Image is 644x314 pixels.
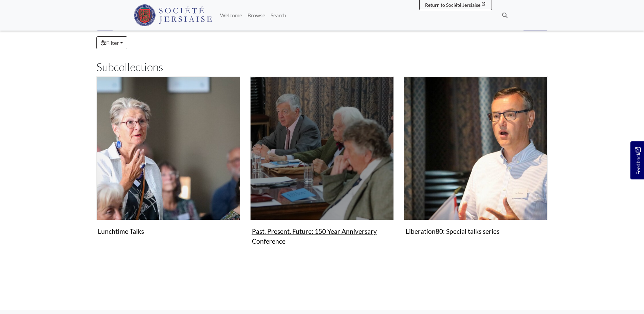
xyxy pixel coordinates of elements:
[399,76,553,258] div: Subcollection
[630,141,644,179] a: Would you like to provide feedback?
[96,76,240,220] img: Lunchtime Talks
[634,147,642,174] span: Feedback
[134,3,212,28] a: Société Jersiaise logo
[250,76,394,220] img: Past. Present. Future: 150 Year Anniversary Conference
[96,60,548,73] h2: Subcollections
[91,76,245,258] div: Subcollection
[250,76,394,248] a: Past. Present. Future: 150 Year Anniversary Conference Past. Present. Future: 150 Year Anniversar...
[404,76,548,220] img: Liberation80: Special talks series
[134,4,212,26] img: Société Jersiaise
[268,8,289,22] a: Search
[245,8,268,22] a: Browse
[96,36,127,49] a: Filter
[96,76,548,266] section: Subcollections
[404,76,548,238] a: Liberation80: Special talks series Liberation80: Special talks series
[96,76,240,238] a: Lunchtime Talks Lunchtime Talks
[217,8,245,22] a: Welcome
[425,2,480,8] span: Return to Société Jersiaise
[245,76,399,258] div: Subcollection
